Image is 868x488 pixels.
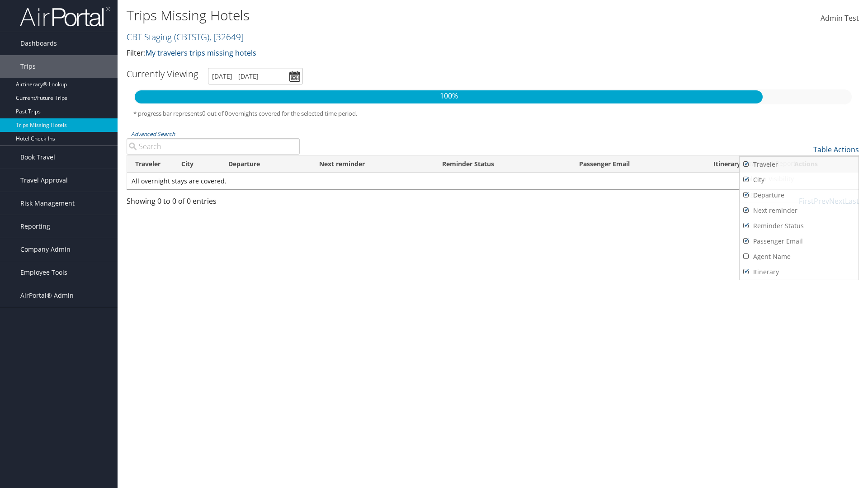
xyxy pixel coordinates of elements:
[740,156,859,171] a: Download Report
[20,261,67,284] span: Employee Tools
[740,172,859,188] a: City
[740,157,859,172] a: Traveler
[20,238,71,261] span: Company Admin
[20,6,110,27] img: airportal-logo.png
[20,146,55,169] span: Book Travel
[20,192,75,215] span: Risk Management
[740,264,859,280] a: Itinerary
[20,32,57,55] span: Dashboards
[20,284,74,307] span: AirPortal® Admin
[20,169,68,192] span: Travel Approval
[20,55,36,78] span: Trips
[740,203,859,218] a: Next reminder
[740,218,859,234] a: Reminder Status
[740,249,859,264] a: Agent Name
[20,215,50,238] span: Reporting
[740,188,859,203] a: Departure
[740,234,859,249] a: Passenger Email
